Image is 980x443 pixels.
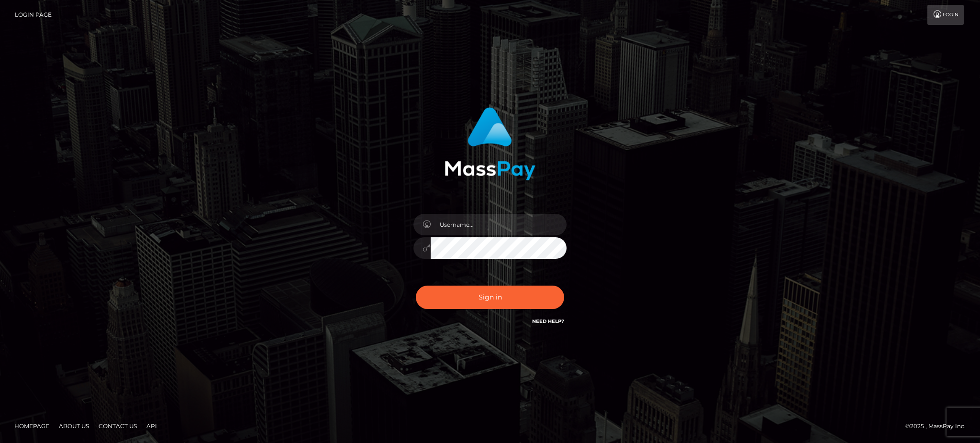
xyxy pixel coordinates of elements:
[95,419,141,433] a: Contact Us
[15,5,52,25] a: Login Page
[532,318,564,324] a: Need Help?
[905,421,973,432] div: © 2025 , MassPay Inc.
[143,419,161,433] a: API
[11,419,53,433] a: Homepage
[927,5,964,25] a: Login
[416,286,564,309] button: Sign in
[55,419,93,433] a: About Us
[431,214,567,235] input: Username...
[445,107,535,180] img: MassPay Login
